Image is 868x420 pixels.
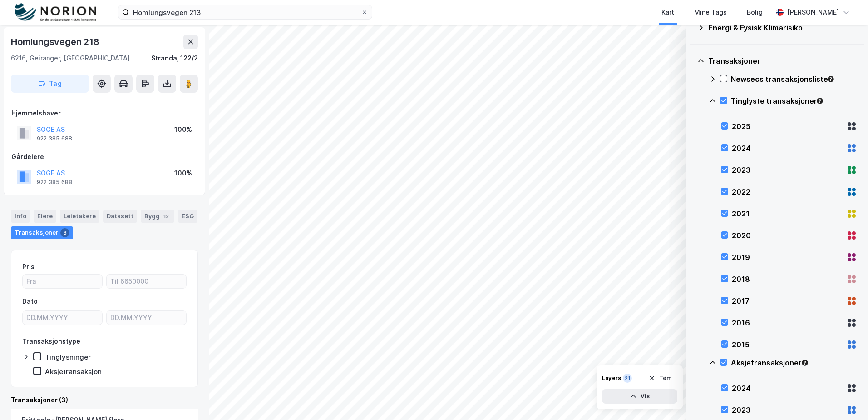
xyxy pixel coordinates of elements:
[787,7,839,18] div: [PERSON_NAME]
[827,75,835,83] div: Tooltip anchor
[11,395,198,405] div: Transaksjoner (3)
[174,124,192,135] div: 100%
[174,168,192,179] div: 100%
[732,230,843,241] div: 2020
[23,311,102,325] input: DD.MM.YYYY
[708,22,857,33] div: Energi & Fysisk Klimarisiko
[661,7,674,18] div: Kart
[162,212,171,221] div: 12
[15,3,96,22] img: norion-logo.80e7a08dc31c2e691866.png
[11,35,101,49] div: Homlungsvegen 218
[22,261,35,272] div: Pris
[731,74,857,85] div: Newsecs transaksjonsliste
[11,53,130,64] div: 6216, Geiranger, [GEOGRAPHIC_DATA]
[732,252,843,263] div: 2019
[11,151,197,162] div: Gårdeiere
[37,179,72,186] div: 922 385 688
[732,165,843,175] div: 2023
[732,143,843,154] div: 2024
[129,5,361,19] input: Søk på adresse, matrikkel, gårdeiere, leietakere eller personer
[623,374,632,383] div: 21
[141,210,174,223] div: Bygg
[732,208,843,219] div: 2021
[816,97,824,105] div: Tooltip anchor
[732,186,843,197] div: 2022
[732,317,843,328] div: 2016
[34,210,56,223] div: Eiere
[732,121,843,132] div: 2025
[37,135,72,142] div: 922 385 688
[731,95,857,106] div: Tinglyste transaksjoner
[602,375,621,382] div: Layers
[107,311,186,325] input: DD.MM.YYYY
[107,275,186,288] input: Til 6650000
[11,226,73,239] div: Transaksjoner
[60,228,69,237] div: 3
[22,336,80,347] div: Transaksjonstype
[801,359,809,367] div: Tooltip anchor
[11,210,30,223] div: Info
[732,339,843,350] div: 2015
[22,296,38,307] div: Dato
[178,210,197,223] div: ESG
[747,7,763,18] div: Bolig
[23,275,102,288] input: Fra
[732,295,843,306] div: 2017
[694,7,727,18] div: Mine Tags
[642,371,677,385] button: Tøm
[11,108,197,119] div: Hjemmelshaver
[602,389,677,404] button: Vis
[103,210,137,223] div: Datasett
[732,274,843,285] div: 2018
[45,353,91,361] div: Tinglysninger
[60,210,99,223] div: Leietakere
[45,367,102,376] div: Aksjetransaksjon
[823,376,868,420] div: Kontrollprogram for chat
[708,55,857,66] div: Transaksjoner
[731,357,857,368] div: Aksjetransaksjoner
[823,376,868,420] iframe: Chat Widget
[732,405,843,415] div: 2023
[732,383,843,394] div: 2024
[151,53,198,64] div: Stranda, 122/2
[11,75,89,93] button: Tag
